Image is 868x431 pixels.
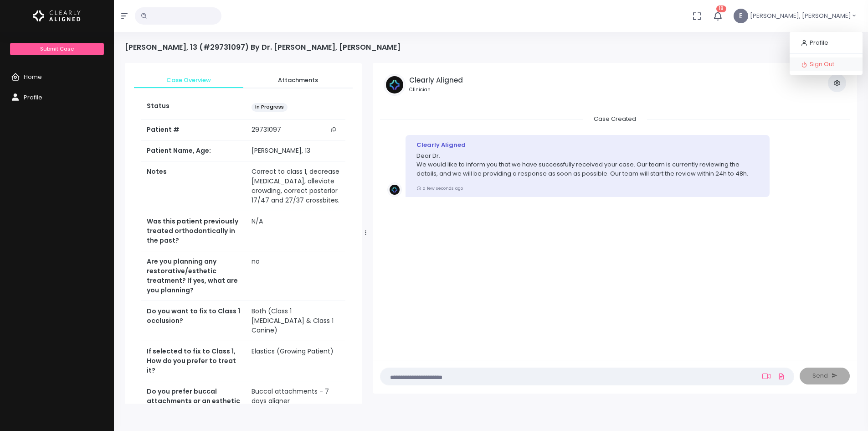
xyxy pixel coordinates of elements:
[409,86,463,93] small: Clinician
[409,76,463,84] h5: Clearly Aligned
[141,96,246,119] th: Status
[416,140,759,150] div: Clearly Aligned
[252,103,288,112] span: In Progress
[141,76,236,85] span: Case Overview
[141,211,246,251] th: Was this patient previously treated orthodontically in the past?
[10,43,103,55] a: Submit Case
[251,76,345,85] span: Attachments
[141,301,246,341] th: Do you want to fix to Class 1 occlusion?
[246,251,345,301] td: no
[246,161,345,211] td: Correct to class 1, decrease [MEDICAL_DATA], alleviate crowding, correct posterior 17/47 and 27/3...
[583,112,647,126] span: Case Created
[776,368,787,384] a: Add Files
[734,9,748,23] span: E
[125,43,401,52] h4: [PERSON_NAME], 13 (#29731097) By Dr. [PERSON_NAME], [PERSON_NAME]
[40,45,74,52] span: Submit Case
[246,119,345,140] td: 29731097
[246,341,345,381] td: Elastics (Growing Patient)
[716,5,726,12] span: 18
[141,381,246,431] th: Do you prefer buccal attachments or an esthetic lingual attachment protocol?
[760,373,772,380] a: Add Loom Video
[246,381,345,431] td: Buccal attachments - 7 days aligner
[810,38,828,47] span: Profile
[125,63,362,404] div: scrollable content
[246,140,345,161] td: [PERSON_NAME], 13
[141,119,246,140] th: Patient #
[141,341,246,381] th: If selected to fix to Class 1, How do you prefer to treat it?
[24,93,42,102] span: Profile
[416,185,463,191] small: a few seconds ago
[750,11,851,21] span: [PERSON_NAME], [PERSON_NAME]
[790,57,863,72] button: Sign Out
[416,151,759,178] p: Dear Dr. We would like to inform you that we have successfully received your case. Our team is cu...
[33,6,81,26] img: Logo Horizontal
[246,211,345,251] td: N/A
[246,301,345,341] td: Both (Class 1 [MEDICAL_DATA] & Class 1 Canine)
[141,251,246,301] th: Are you planning any restorative/esthetic treatment? If yes, what are you planning?
[24,73,42,81] span: Home
[790,36,863,50] a: Profile
[141,140,246,161] th: Patient Name, Age:
[810,60,834,68] span: Sign Out
[141,161,246,211] th: Notes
